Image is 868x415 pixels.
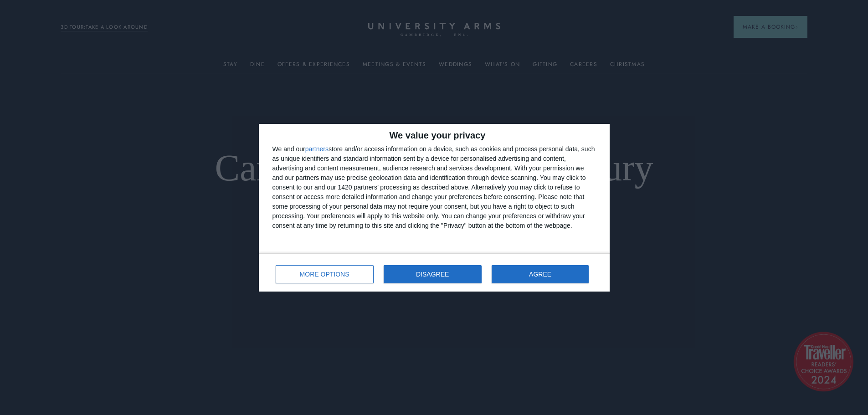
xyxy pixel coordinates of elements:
[276,265,374,283] button: MORE OPTIONS
[272,144,596,231] div: We and our store and/or access information on a device, such as cookies and process personal data...
[384,265,482,283] button: DISAGREE
[300,271,349,277] span: MORE OPTIONS
[305,146,329,152] button: partners
[529,271,551,277] span: AGREE
[492,265,589,283] button: AGREE
[272,131,596,140] h2: We value your privacy
[416,271,449,277] span: DISAGREE
[259,124,610,292] div: qc-cmp2-ui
